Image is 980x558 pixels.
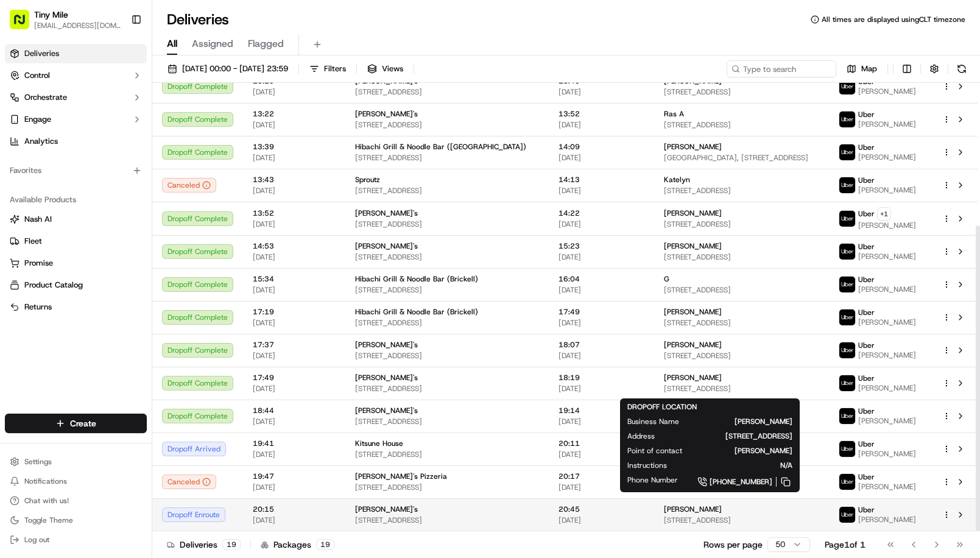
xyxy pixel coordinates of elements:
span: [STREET_ADDRESS] [664,186,819,196]
span: Toggle Theme [24,515,73,525]
button: [DATE] 00:00 - [DATE] 23:59 [162,60,294,77]
span: 13:52 [253,208,336,218]
span: [DATE] [253,252,336,262]
span: [PERSON_NAME] [858,383,916,393]
span: [DATE] [253,417,336,426]
button: [EMAIL_ADDRESS][DOMAIN_NAME] [34,21,121,30]
span: [PERSON_NAME]'s Pizzeria [355,471,447,481]
span: 19:14 [559,406,644,415]
span: Map [861,63,877,74]
span: Uber [858,439,875,449]
span: Uber [858,472,875,482]
button: +1 [877,207,891,221]
span: [DATE] [559,186,644,196]
span: 17:19 [253,307,336,317]
span: [STREET_ADDRESS] [355,482,539,492]
span: [DATE] [559,450,644,459]
span: [PERSON_NAME] [702,446,792,456]
span: All [167,37,177,51]
span: [STREET_ADDRESS] [355,219,539,229]
span: [DATE] [253,318,336,328]
span: [STREET_ADDRESS] [674,431,792,441]
span: [STREET_ADDRESS] [355,417,539,426]
span: 18:07 [559,340,644,350]
span: 15:23 [559,241,644,251]
span: Uber [858,209,875,219]
span: 17:49 [253,373,336,383]
img: uber-new-logo.jpeg [839,277,855,292]
span: Tiny Mile [34,9,68,21]
button: Orchestrate [5,88,147,107]
button: Start new chat [207,120,222,135]
img: uber-new-logo.jpeg [839,375,855,391]
span: Analytics [24,136,58,147]
span: [STREET_ADDRESS] [355,318,539,328]
button: Create [5,414,147,433]
div: Page 1 of 1 [825,539,865,551]
span: 13:22 [253,109,336,119]
button: Refresh [953,60,970,77]
div: 19 [222,539,241,550]
span: [STREET_ADDRESS] [355,285,539,295]
span: 18:19 [559,373,644,383]
a: 📗Knowledge Base [7,172,98,194]
button: Chat with us! [5,492,147,509]
span: [DATE] [253,450,336,459]
a: Product Catalog [10,280,142,291]
button: Canceled [162,475,216,489]
span: [PERSON_NAME] [664,142,722,152]
button: Fleet [5,231,147,251]
span: G [664,274,669,284]
span: Uber [858,406,875,416]
span: [PERSON_NAME] [858,284,916,294]
span: [STREET_ADDRESS] [664,120,819,130]
span: [PERSON_NAME] [858,416,916,426]
span: [PERSON_NAME] [699,417,792,426]
button: Tiny Mile[EMAIL_ADDRESS][DOMAIN_NAME] [5,5,126,34]
button: Promise [5,253,147,273]
span: [STREET_ADDRESS] [355,351,539,361]
span: Uber [858,373,875,383]
span: [PERSON_NAME]'s [355,241,418,251]
span: [PERSON_NAME] [664,373,722,383]
span: [DATE] [559,515,644,525]
span: 20:45 [559,504,644,514]
span: Hibachi Grill & Noodle Bar ([GEOGRAPHIC_DATA]) [355,142,526,152]
span: Uber [858,505,875,515]
a: Promise [10,258,142,269]
span: DROPOFF LOCATION [627,402,697,412]
span: [DATE] [253,87,336,97]
a: Analytics [5,132,147,151]
span: 19:47 [253,471,336,481]
p: Rows per page [703,539,763,551]
span: [PERSON_NAME] [664,307,722,317]
span: Phone Number [627,475,678,485]
img: uber-new-logo.jpeg [839,79,855,94]
input: Got a question? Start typing here... [32,79,219,91]
p: Welcome 👋 [12,49,222,68]
div: Packages [261,539,334,551]
a: [PHONE_NUMBER] [697,475,792,489]
span: [DATE] [253,384,336,394]
span: Uber [858,175,875,185]
span: [DATE] [253,219,336,229]
span: 14:53 [253,241,336,251]
span: [PERSON_NAME] [858,252,916,261]
span: Settings [24,457,52,467]
span: 20:11 [559,439,644,448]
span: 14:13 [559,175,644,185]
span: Instructions [627,461,667,470]
img: uber-new-logo.jpeg [839,507,855,523]
img: uber-new-logo.jpeg [839,111,855,127]
span: Uber [858,242,875,252]
span: Notifications [24,476,67,486]
span: [PERSON_NAME] [858,350,916,360]
img: uber-new-logo.jpeg [839,244,855,260]
button: Toggle Theme [5,512,147,529]
span: Uber [858,308,875,317]
button: Nash AI [5,210,147,229]
img: uber-new-logo.jpeg [839,309,855,325]
span: 13:52 [559,109,644,119]
div: Start new chat [41,116,200,129]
